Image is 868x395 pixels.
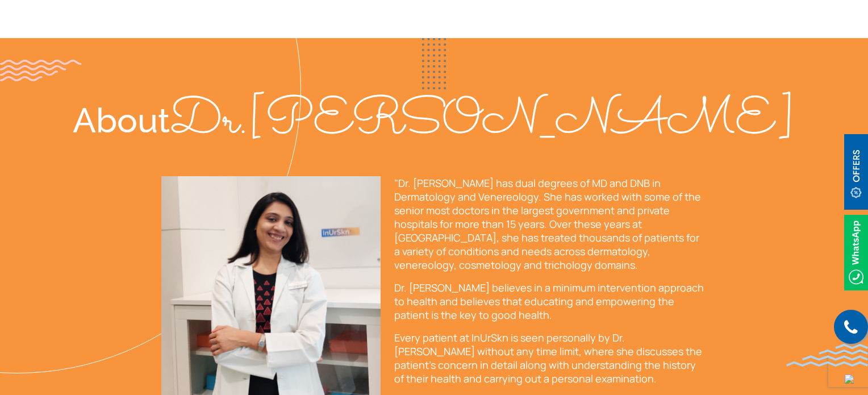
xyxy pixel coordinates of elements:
[844,134,868,210] img: offerBt
[70,95,798,148] div: About
[394,281,707,322] p: Dr. [PERSON_NAME] believes in a minimum intervention approach to health and believes that educati...
[844,245,868,257] a: Whatsappicon
[394,331,707,385] p: Every patient at InUrSkn is seen personally by Dr. [PERSON_NAME] without any time limit, where sh...
[844,215,868,290] img: Whatsappicon
[422,38,446,89] img: blueDots2
[170,85,795,160] span: Dr.[PERSON_NAME]
[394,176,707,272] p: "Dr. [PERSON_NAME] has dual degrees of MD and DNB in Dermatology and Venereology. She has worked ...
[845,375,854,384] img: up-blue-arrow.svg
[786,344,868,367] img: bluewave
